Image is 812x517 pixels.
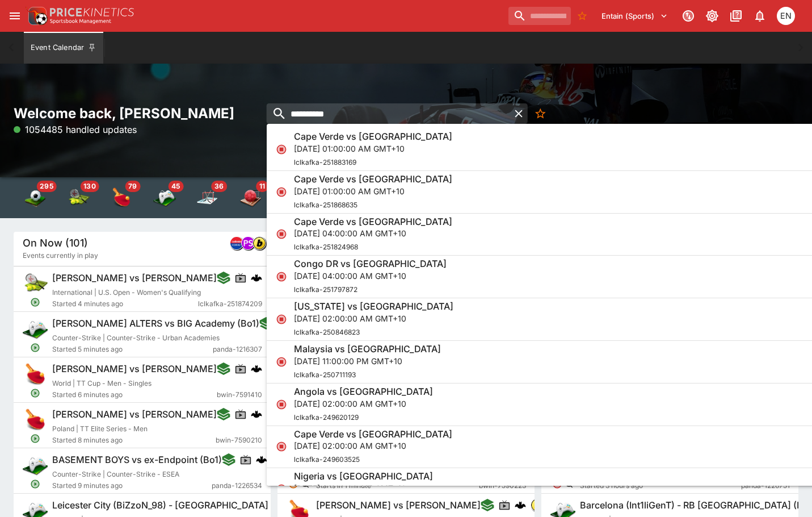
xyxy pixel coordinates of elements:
[153,186,176,209] img: esports
[253,237,266,249] img: bwin.png
[294,227,452,239] p: [DATE] 04:00:00 AM GMT+10
[750,6,770,26] button: Notifications
[294,370,356,379] span: lclkafka-250711193
[294,455,360,464] span: lclkafka-249603525
[25,5,48,27] img: PriceKinetics Logo
[52,408,217,420] h6: [PERSON_NAME] vs [PERSON_NAME]
[267,103,510,124] input: search
[241,236,255,250] div: pandascore
[726,6,746,26] button: Documentation
[276,483,287,495] svg: Closed
[52,435,216,446] span: Started 8 minutes ago
[125,181,140,192] span: 79
[239,186,262,209] img: handball
[23,453,48,478] img: esports.png
[30,433,40,444] svg: Open
[50,19,111,24] img: Sportsbook Management
[24,186,47,209] div: Soccer
[256,181,268,192] span: 11
[52,318,259,330] h6: [PERSON_NAME] ALTERS vs BIG Academy (Bo1)
[530,103,550,124] button: No Bookmarks
[294,243,358,251] span: lclkafka-251824968
[168,181,183,192] span: 45
[23,316,48,341] img: esports.png
[24,32,103,64] button: Event Calendar
[14,105,271,122] h2: Welcome back, [PERSON_NAME]
[23,362,48,387] img: table_tennis.png
[294,413,359,422] span: lclkafka-249620129
[294,482,433,494] p: [DATE] 02:00:00 AM GMT+10
[52,424,148,433] span: Poland | TT Elite Series - Men
[239,186,262,209] div: Handball
[702,6,722,26] button: Toggle light/dark mode
[52,379,152,387] span: World | TT Cup - Men - Singles
[24,186,47,209] img: soccer
[552,479,562,489] svg: Closed
[256,454,267,465] div: cerberus
[23,236,88,249] h5: On Now (101)
[294,131,452,143] h6: Cape Verde vs [GEOGRAPHIC_DATA]
[531,498,544,512] div: bwin
[52,389,217,401] span: Started 6 minutes ago
[110,186,133,209] img: table_tennis
[276,271,287,282] svg: Closed
[52,470,179,478] span: Counter-Strike | Counter-Strike - ESEA
[515,499,526,511] div: cerberus
[479,480,526,491] span: bwin-7590223
[515,499,526,511] img: logo-cerberus.svg
[50,8,134,16] img: PriceKinetics
[251,363,262,374] img: logo-cerberus.svg
[294,158,356,166] span: lclkafka-251883169
[153,186,176,209] div: Esports
[531,499,544,511] img: bwin.png
[30,479,40,489] svg: Open
[294,301,453,312] h6: [US_STATE] vs [GEOGRAPHIC_DATA]
[294,343,441,355] h6: Malaysia vs [GEOGRAPHIC_DATA]
[196,186,219,209] div: Ice Hockey
[294,312,453,324] p: [DATE] 02:00:00 AM GMT+10
[212,480,262,491] span: panda-1226534
[23,407,48,432] img: table_tennis.png
[294,386,433,398] h6: Angola vs [GEOGRAPHIC_DATA]
[294,398,433,410] p: [DATE] 02:00:00 AM GMT+10
[30,343,40,353] svg: Open
[52,363,217,375] h6: [PERSON_NAME] vs [PERSON_NAME]
[251,272,262,283] div: cerberus
[52,480,212,491] span: Started 9 minutes ago
[23,271,48,296] img: tennis.png
[316,499,481,511] h6: [PERSON_NAME] vs [PERSON_NAME]
[80,181,99,192] span: 130
[251,363,262,374] div: cerberus
[294,185,452,197] p: [DATE] 01:00:00 AM GMT+10
[52,499,331,511] h6: Leicester City (BiZzoN_98) - [GEOGRAPHIC_DATA] (palkan) (Bo1)
[52,298,198,310] span: Started 4 minutes ago
[741,480,790,491] span: panda-1226751
[52,454,222,466] h6: BASEMENT BOYS vs ex-Endpoint (Bo1)
[294,328,360,336] span: lclkafka-250846823
[595,7,675,25] button: Select Tenant
[213,344,262,355] span: panda-1216307
[294,355,441,367] p: [DATE] 11:00:00 PM GMT+10
[678,6,699,26] button: Connected to PK
[67,186,90,209] img: tennis
[23,250,98,261] span: Events currently in play
[276,144,287,155] svg: Closed
[276,314,287,325] svg: Closed
[52,333,220,342] span: Counter-Strike | Counter-Strike - Urban Academies
[276,356,287,368] svg: Closed
[573,7,591,25] button: No Bookmarks
[253,236,266,250] div: bwin
[294,143,452,155] p: [DATE] 01:00:00 AM GMT+10
[565,480,574,489] svg: Hidden
[67,186,90,209] div: Tennis
[294,285,357,294] span: lclkafka-251797872
[276,228,287,240] svg: Closed
[5,6,25,26] button: open drawer
[242,237,254,249] img: pandascore.png
[276,399,287,410] svg: Closed
[251,408,262,420] div: cerberus
[30,388,40,398] svg: Open
[294,428,452,440] h6: Cape Verde vs [GEOGRAPHIC_DATA]
[230,236,243,250] div: lclkafka
[36,181,56,192] span: 295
